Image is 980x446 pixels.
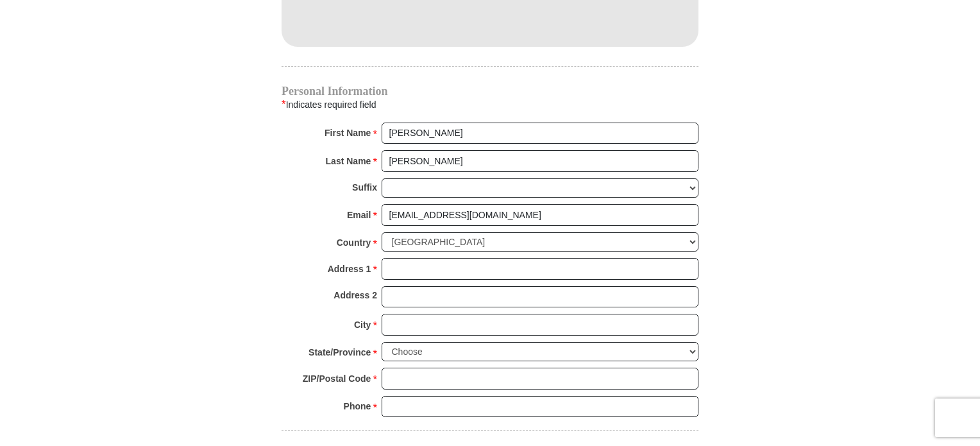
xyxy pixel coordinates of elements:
[354,316,371,334] strong: City
[303,370,371,388] strong: ZIP/Postal Code
[325,124,371,142] strong: First Name
[326,152,371,170] strong: Last Name
[352,178,377,196] strong: Suffix
[328,260,371,278] strong: Address 1
[344,397,371,415] strong: Phone
[334,286,377,304] strong: Address 2
[282,86,698,96] h4: Personal Information
[337,234,371,252] strong: Country
[308,343,371,361] strong: State/Province
[282,96,698,113] div: Indicates required field
[347,206,371,224] strong: Email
